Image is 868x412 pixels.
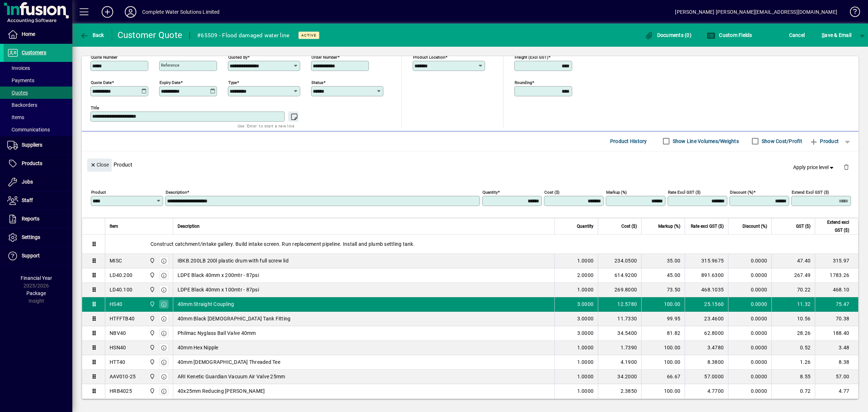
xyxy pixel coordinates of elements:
div: 4.7700 [689,387,724,395]
button: Apply price level [790,161,838,174]
div: Construct catchment/intake gallery. Build intake screen. Run replacement pipeline. Install and pl... [105,235,858,253]
span: S [822,32,825,38]
button: Product History [607,135,650,148]
span: Cancel [789,29,805,41]
span: Motueka [148,300,156,308]
div: HTFFTB40 [110,315,135,322]
a: Jobs [4,173,72,191]
span: Motueka [148,315,156,323]
td: 12.5780 [598,297,641,312]
td: 0.0000 [728,384,771,399]
span: GST ($) [796,222,810,230]
td: 4.1900 [598,355,641,370]
td: 0.0000 [728,341,771,355]
td: 11.32 [771,297,815,312]
button: Save & Email [818,29,855,42]
td: 234.0500 [598,254,641,268]
span: Apply price level [793,164,835,171]
span: Product History [610,135,647,147]
span: Product [809,135,839,147]
span: Home [22,31,35,37]
span: Active [301,33,316,38]
span: Motueka [148,358,156,366]
td: 100.00 [641,384,685,399]
mat-label: Product location [413,54,445,59]
td: 0.0000 [728,254,771,268]
span: ARI Kenetic Guardian Vacuum Air Valve 25mm [178,373,285,380]
span: Motueka [148,286,156,294]
span: Philmac Nyglass Ball Valve 40mm [178,329,256,337]
mat-label: Rate excl GST ($) [668,189,701,194]
mat-label: Quote number [91,54,118,59]
mat-label: Quote date [91,80,112,85]
td: 34.5400 [598,326,641,341]
span: Invoices [7,65,30,71]
a: Quotes [4,87,72,99]
mat-label: Discount (%) [730,189,753,194]
td: 0.0000 [728,283,771,297]
span: Custom Fields [707,32,752,38]
mat-label: Title [91,105,99,110]
a: Communications [4,123,72,136]
app-page-header-button: Back [72,29,112,42]
span: Jobs [22,179,33,185]
span: Close [90,159,109,171]
label: Show Line Volumes/Weights [671,138,739,145]
span: Cost ($) [621,222,637,230]
span: Motueka [148,344,156,352]
a: Backorders [4,99,72,111]
div: 3.4780 [689,344,724,351]
td: 100.00 [641,355,685,370]
mat-label: Quoted by [228,54,247,59]
div: 25.1560 [689,300,724,308]
button: Profile [119,5,142,18]
td: 0.0000 [728,297,771,312]
td: 3.48 [815,341,858,355]
span: Motueka [148,271,156,279]
td: 45.00 [641,268,685,283]
a: Suppliers [4,136,72,154]
div: HTT40 [110,358,125,366]
td: 468.10 [815,283,858,297]
a: Reports [4,210,72,228]
div: HRB4025 [110,387,132,395]
span: Item [110,222,118,230]
div: LD40.100 [110,286,132,293]
div: Customer Quote [118,29,183,41]
div: HS40 [110,300,122,308]
td: 1.26 [771,355,815,370]
mat-label: Description [166,189,187,194]
td: 0.0000 [728,326,771,341]
div: NBV40 [110,329,126,337]
span: Communications [7,127,50,133]
span: Extend excl GST ($) [820,218,849,234]
span: 3.0000 [577,329,594,337]
td: 1.7390 [598,341,641,355]
mat-label: Quantity [482,189,498,194]
div: [PERSON_NAME] [PERSON_NAME][EMAIL_ADDRESS][DOMAIN_NAME] [675,6,837,18]
span: 1.0000 [577,257,594,264]
button: Delete [838,159,855,176]
mat-hint: Use 'Enter' to start a new line [238,122,294,130]
span: Documents (0) [644,32,692,38]
td: 47.40 [771,254,815,268]
div: Complete Water Solutions Limited [142,6,220,18]
button: Add [96,5,119,18]
span: Motueka [148,257,156,265]
span: 3.0000 [577,300,594,308]
a: Products [4,155,72,173]
span: Backorders [7,102,37,108]
div: 8.3800 [689,358,724,366]
a: Payments [4,74,72,87]
span: Reports [22,216,39,222]
td: 34.2000 [598,370,641,384]
mat-label: Extend excl GST ($) [792,189,829,194]
td: 0.0000 [728,370,771,384]
mat-label: Status [311,80,323,85]
a: Knowledge Base [844,1,859,25]
span: Motueka [148,387,156,395]
span: Rate excl GST ($) [691,222,724,230]
span: Motueka [148,329,156,337]
td: 267.49 [771,268,815,283]
span: LDPE Black 40mm x 100mtr - 87psi [178,286,259,293]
